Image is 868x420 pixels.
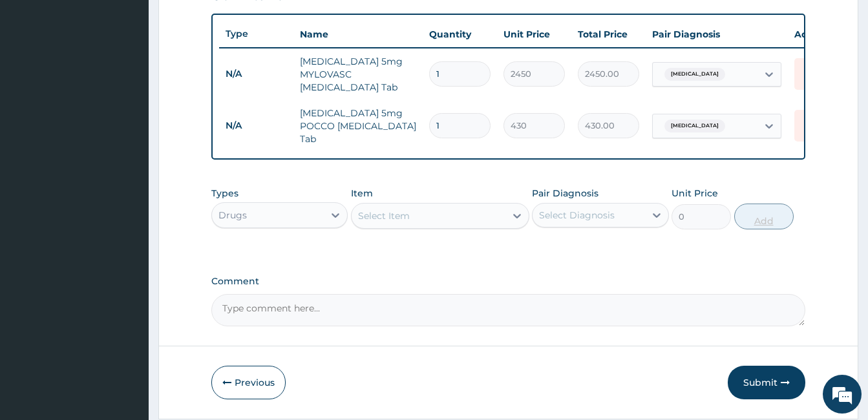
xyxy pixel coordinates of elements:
label: Unit Price [672,187,718,200]
button: Submit [728,366,805,399]
div: Drugs [218,209,247,222]
td: [MEDICAL_DATA] 5mg POCCO [MEDICAL_DATA] Tab [293,100,423,152]
span: We're online! [75,127,178,258]
img: d_794563401_company_1708531726252_794563401 [24,65,52,97]
textarea: Type your message and hit 'Enter' [6,282,246,327]
button: Add [734,204,794,229]
th: Total Price [571,21,646,47]
label: Item [351,187,373,200]
label: Types [211,188,238,199]
div: Select Item [358,209,410,222]
th: Unit Price [497,21,571,47]
span: [MEDICAL_DATA] [664,68,725,81]
div: Chat with us now [67,72,217,89]
label: Pair Diagnosis [532,187,598,200]
th: Pair Diagnosis [646,21,788,47]
td: [MEDICAL_DATA] 5mg MYLOVASC [MEDICAL_DATA] Tab [293,48,423,100]
label: Comment [211,276,805,287]
th: Quantity [423,21,497,47]
th: Type [219,22,293,46]
button: Previous [211,366,286,399]
td: N/A [219,114,293,138]
span: [MEDICAL_DATA] [664,120,725,132]
th: Name [293,21,423,47]
div: Minimize live chat window [212,6,243,37]
div: Select Diagnosis [539,209,615,222]
td: N/A [219,62,293,86]
th: Actions [788,21,852,47]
